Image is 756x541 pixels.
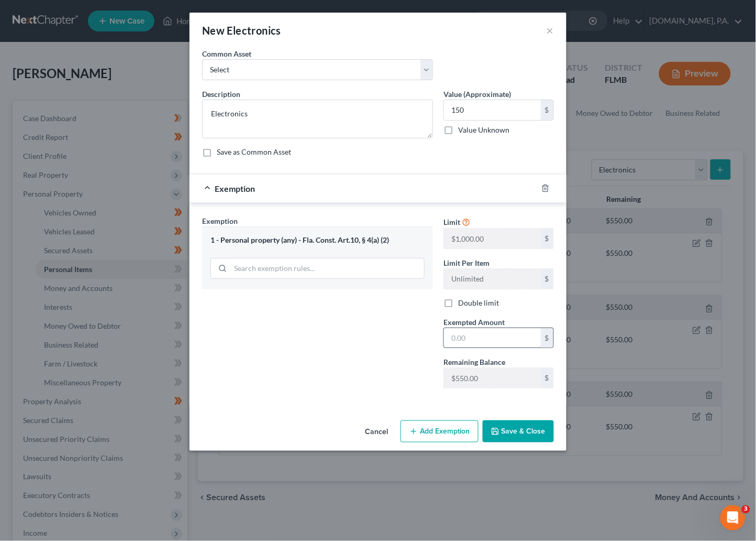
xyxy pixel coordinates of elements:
[444,328,541,348] input: 0.00
[443,257,490,268] label: Limit Per Item
[541,100,553,120] div: $
[541,269,553,289] div: $
[547,24,554,37] button: ×
[444,269,541,289] input: --
[202,48,251,59] label: Common Asset
[357,421,396,442] button: Cancel
[202,23,281,38] div: New Electronics
[202,90,240,99] span: Description
[444,100,541,120] input: 0.00
[401,420,479,442] button: Add Exemption
[483,420,554,442] button: Save & Close
[217,147,291,157] label: Save as Common Asset
[202,217,238,225] span: Exemption
[443,89,511,100] label: Value (Approximate)
[210,235,425,245] div: 1 - Personal property (any) - Fla. Const. Art.10, § 4(a) (2)
[444,229,541,248] input: --
[443,218,460,226] span: Limit
[230,258,424,278] input: Search exemption rules...
[541,328,553,348] div: $
[720,505,746,531] iframe: Intercom live chat
[444,368,541,388] input: --
[742,505,750,514] span: 3
[443,356,505,367] label: Remaining Balance
[215,183,255,193] span: Exemption
[541,229,553,248] div: $
[458,125,509,135] label: Value Unknown
[458,298,499,308] label: Double limit
[541,368,553,388] div: $
[443,318,505,327] span: Exempted Amount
